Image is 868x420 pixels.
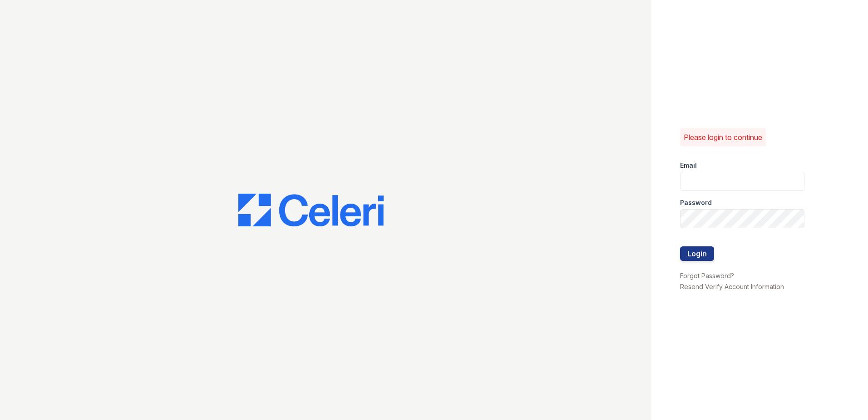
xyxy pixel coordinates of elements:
img: CE_Logo_Blue-a8612792a0a2168367f1c8372b55b34899dd931a85d93a1a3d3e32e68fde9ad4.png [238,194,384,226]
a: Forgot Password? [680,272,734,280]
label: Email [680,161,697,170]
a: Resend Verify Account Information [680,283,784,290]
label: Password [680,198,712,207]
button: Login [680,246,714,261]
p: Please login to continue [684,132,762,143]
